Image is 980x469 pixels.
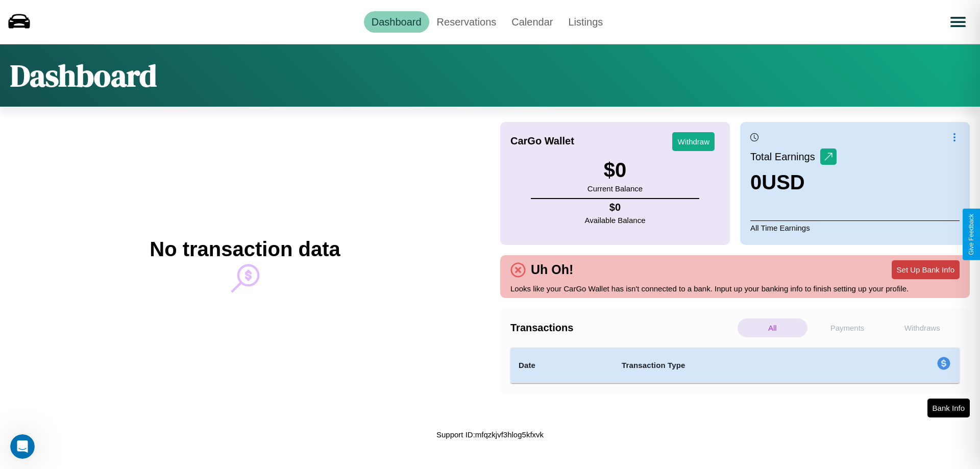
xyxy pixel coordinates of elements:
[429,11,504,33] a: Reservations
[585,213,646,227] p: Available Balance
[750,220,960,235] p: All Time Earnings
[526,262,578,277] h4: Uh Oh!
[587,159,643,182] h3: $ 0
[887,318,957,337] p: Withdraws
[510,282,960,295] p: Looks like your CarGo Wallet has isn't connected to a bank. Input up your banking info to finish ...
[944,8,972,36] button: Open menu
[738,318,807,337] p: All
[510,348,960,383] table: simple table
[750,171,837,194] h3: 0 USD
[968,214,975,255] div: Give Feedback
[892,260,960,279] button: Set Up Bank Info
[585,202,646,213] h4: $ 0
[587,182,643,195] p: Current Balance
[750,147,820,166] p: Total Earnings
[519,359,605,372] h4: Date
[504,11,560,33] a: Calendar
[10,55,157,96] h1: Dashboard
[510,135,574,147] h4: CarGo Wallet
[364,11,429,33] a: Dashboard
[622,359,853,372] h4: Transaction Type
[150,238,340,261] h2: No transaction data
[560,11,610,33] a: Listings
[927,399,970,417] button: Bank Info
[510,322,735,334] h4: Transactions
[813,318,883,337] p: Payments
[672,132,715,151] button: Withdraw
[10,434,35,459] iframe: Intercom live chat
[436,428,544,441] p: Support ID: mfqzkjvf3hlog5kfxvk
